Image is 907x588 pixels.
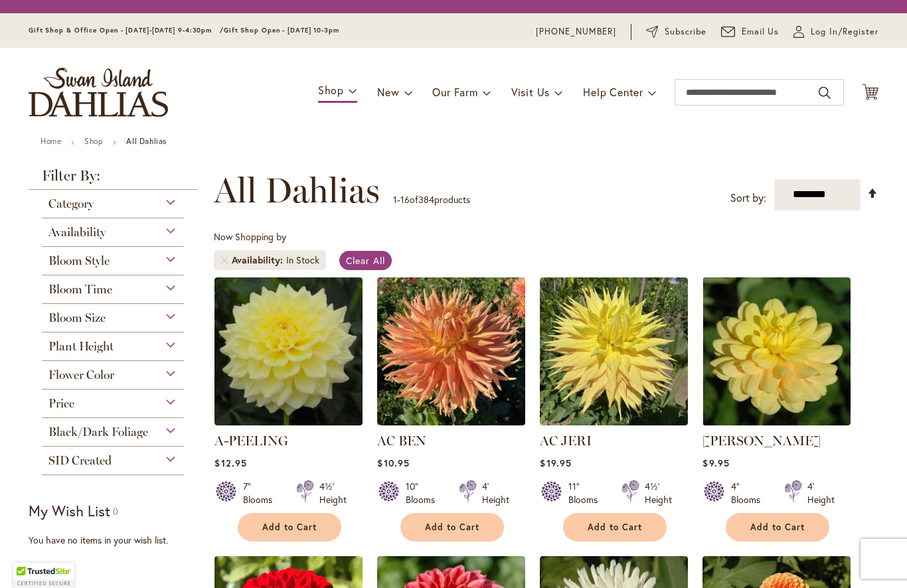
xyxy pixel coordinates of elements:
[665,25,706,38] span: Subscribe
[377,85,399,99] span: New
[377,433,426,449] a: AC BEN
[48,368,114,382] span: Flower Color
[721,25,780,38] a: Email Us
[48,453,112,468] span: SID Created
[377,415,525,428] a: AC BEN
[583,85,643,99] span: Help Center
[243,480,280,506] div: 7" Blooms
[238,513,341,542] button: Add to Cart
[220,256,228,264] a: Remove Availability In Stock
[224,26,339,35] span: Gift Shop Open - [DATE] 10-3pm
[702,433,821,449] a: [PERSON_NAME]
[339,251,392,270] a: Clear All
[645,480,672,506] div: 4½' Height
[432,85,477,99] span: Our Farm
[540,415,688,428] a: AC Jeri
[418,193,434,206] span: 384
[214,457,246,469] span: $12.95
[262,522,317,533] span: Add to Cart
[48,396,74,411] span: Price
[29,169,197,190] strong: Filter By:
[646,25,706,38] a: Subscribe
[702,415,851,428] a: AHOY MATEY
[793,25,878,38] a: Log In/Register
[29,534,206,547] div: You have no items in your wish list.
[232,254,286,267] span: Availability
[48,254,110,268] span: Bloom Style
[29,26,224,35] span: Gift Shop & Office Open - [DATE]-[DATE] 9-4:30pm /
[214,230,286,243] span: Now Shopping by
[393,193,397,206] span: 1
[377,457,409,469] span: $10.95
[48,282,112,297] span: Bloom Time
[563,513,667,542] button: Add to Cart
[48,425,148,439] span: Black/Dark Foliage
[48,339,114,354] span: Plant Height
[318,83,344,97] span: Shop
[214,415,363,428] a: A-Peeling
[400,193,410,206] span: 16
[811,25,878,38] span: Log In/Register
[48,225,106,240] span: Availability
[731,480,768,506] div: 4" Blooms
[393,189,470,210] p: - of products
[41,136,61,146] a: Home
[536,25,616,38] a: [PHONE_NUMBER]
[819,82,831,104] button: Search
[511,85,550,99] span: Visit Us
[48,196,94,211] span: Category
[29,68,168,117] a: store logo
[750,522,805,533] span: Add to Cart
[726,513,829,542] button: Add to Cart
[702,277,851,425] img: AHOY MATEY
[702,457,729,469] span: $9.95
[406,480,443,506] div: 10" Blooms
[214,277,363,425] img: A-Peeling
[126,136,167,146] strong: All Dahlias
[568,480,606,506] div: 11" Blooms
[319,480,347,506] div: 4½' Height
[807,480,835,506] div: 4' Height
[425,522,479,533] span: Add to Cart
[10,541,47,578] iframe: Launch Accessibility Center
[29,501,110,520] strong: My Wish List
[214,433,288,449] a: A-PEELING
[377,277,525,425] img: AC BEN
[400,513,504,542] button: Add to Cart
[346,254,385,267] span: Clear All
[730,186,766,210] label: Sort by:
[742,25,780,38] span: Email Us
[84,136,103,146] a: Shop
[540,277,688,425] img: AC Jeri
[286,254,319,267] div: In Stock
[482,480,509,506] div: 4' Height
[540,433,592,449] a: AC JERI
[48,311,106,325] span: Bloom Size
[588,522,642,533] span: Add to Cart
[540,457,571,469] span: $19.95
[214,171,380,210] span: All Dahlias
